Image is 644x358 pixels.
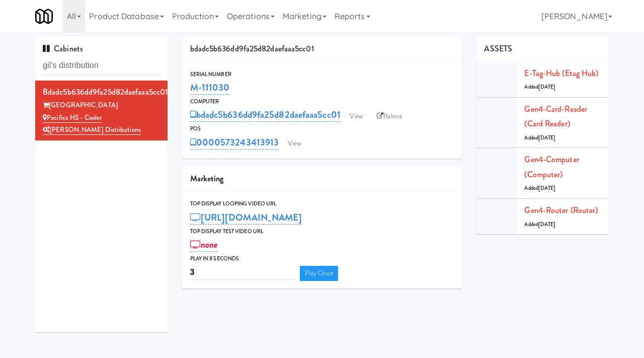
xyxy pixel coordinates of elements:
[190,254,454,264] div: Play in X seconds
[183,36,462,62] div: bdadc5b636dd9fa25d82daefaaa5cc01
[43,113,102,123] a: Pacifica HS - Cooler
[190,81,230,95] a: M-111030
[35,81,168,140] li: bdadc5b636dd9fa25d82daefaaa5cc01[GEOGRAPHIC_DATA] Pacifica HS - Cooler[PERSON_NAME] Distributions
[43,56,160,75] input: Search cabinets
[484,43,512,54] span: ASSETS
[190,124,454,134] div: POS
[372,109,407,124] a: Balena
[43,85,160,100] div: bdadc5b636dd9fa25d82daefaaa5cc01
[300,266,339,281] a: Play Once
[524,154,579,180] a: Gen4-computer (Computer)
[43,43,83,54] span: Cabinets
[524,204,598,216] a: Gen4-router (Router)
[538,184,556,192] span: [DATE]
[190,210,302,225] a: [URL][DOMAIN_NAME]
[190,173,224,184] span: Marketing
[524,134,555,141] span: Added
[524,221,555,228] span: Added
[190,227,454,237] div: Top Display Test Video Url
[190,69,454,80] div: Serial Number
[43,125,141,135] a: [PERSON_NAME] Distributions
[283,136,306,151] a: View
[190,238,218,252] a: none
[345,109,368,124] a: View
[43,99,160,112] div: [GEOGRAPHIC_DATA]
[524,184,555,192] span: Added
[524,103,587,130] a: Gen4-card-reader (Card Reader)
[190,199,454,209] div: Top Display Looping Video Url
[35,8,53,25] img: Micromart
[190,108,341,122] a: bdadc5b636dd9fa25d82daefaaa5cc01
[190,97,454,107] div: Computer
[524,67,598,79] a: E-tag-hub (Etag Hub)
[524,83,555,91] span: Added
[190,135,279,150] a: 0000573243413913
[538,134,556,141] span: [DATE]
[538,83,556,91] span: [DATE]
[538,221,556,228] span: [DATE]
